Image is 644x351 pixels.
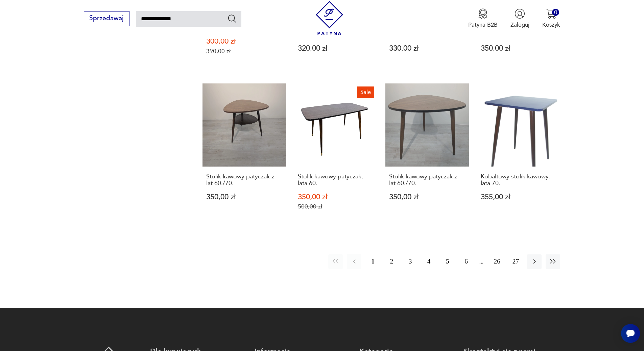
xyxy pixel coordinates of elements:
p: 350,00 zł [298,194,374,201]
h3: Kobaltowy stolik kawowy, lata 70. [481,173,557,187]
p: Patyna B2B [468,21,498,29]
a: Stolik kawowy patyczak z lat 60./70.Stolik kawowy patyczak z lat 60./70.350,00 zł [385,83,469,226]
h3: Stolik kawowy patyczak, lata 60. [298,173,374,187]
a: Sprzedawaj [84,16,129,22]
button: Zaloguj [510,8,529,29]
p: 320,00 zł [298,45,374,52]
h3: Stolik kawowy patyczak z lat 60./70. [389,173,465,187]
button: 2 [384,254,399,269]
p: 500,00 zł [298,203,374,210]
p: 330,00 zł [389,45,465,52]
img: Ikona medalu [478,8,488,19]
button: Patyna B2B [468,8,498,29]
button: 3 [403,254,418,269]
img: Ikona koszyka [546,8,556,19]
button: 26 [490,254,504,269]
p: Koszyk [542,21,560,29]
a: Kobaltowy stolik kawowy, lata 70.Kobaltowy stolik kawowy, lata 70.355,00 zł [477,83,560,226]
button: 4 [422,254,436,269]
p: 350,00 zł [481,45,557,52]
div: 0 [552,9,559,16]
button: 1 [365,254,380,269]
a: Ikona medaluPatyna B2B [468,8,498,29]
p: 300,00 zł [206,38,282,45]
h3: Stolik kawowy patyczak z lat 60./70. [206,173,282,187]
a: SaleStolik kawowy patyczak, lata 60.Stolik kawowy patyczak, lata 60.350,00 zł500,00 zł [294,83,378,226]
p: 350,00 zł [206,194,282,201]
p: Zaloguj [510,21,529,29]
p: 355,00 zł [481,194,557,201]
a: Stolik kawowy patyczak z lat 60./70.Stolik kawowy patyczak z lat 60./70.350,00 zł [202,83,286,226]
button: 6 [459,254,473,269]
img: Ikonka użytkownika [515,8,525,19]
button: 5 [440,254,455,269]
iframe: Smartsupp widget button [621,324,640,343]
p: 350,00 zł [389,194,465,201]
button: 27 [508,254,523,269]
button: Sprzedawaj [84,11,129,26]
img: Patyna - sklep z meblami i dekoracjami vintage [312,1,347,35]
p: 390,00 zł [206,48,282,55]
button: 0Koszyk [542,8,560,29]
button: Szukaj [227,14,237,23]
